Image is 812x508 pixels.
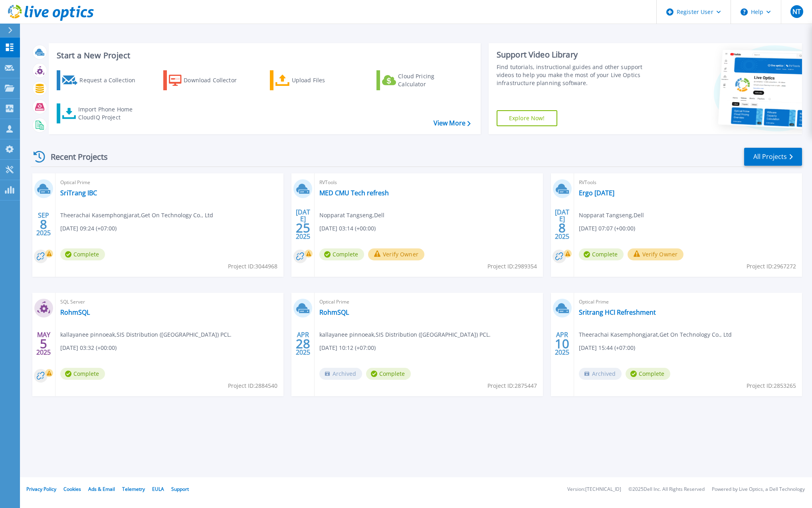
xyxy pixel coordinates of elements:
span: Project ID: 2884540 [228,381,277,390]
div: APR 2025 [295,329,311,358]
button: Verify Owner [368,248,424,260]
span: Project ID: 2989354 [487,262,537,271]
a: Ads & Email [88,486,115,492]
span: kallayanee pinnoeak , SIS Distribution ([GEOGRAPHIC_DATA]) PCL. [60,330,232,339]
span: Theerachai Kasemphongjarat , Get On Technology Co., Ltd [579,330,732,339]
span: Theerachai Kasemphongjarat , Get On Technology Co., Ltd [60,211,213,220]
li: Version: [TECHNICAL_ID] [567,487,621,492]
div: Support Video Library [497,50,657,60]
span: Project ID: 2875447 [487,381,537,390]
span: Nopparat Tangseng , Dell [319,211,384,220]
span: Complete [579,248,624,260]
div: APR 2025 [555,329,570,358]
span: [DATE] 15:44 (+07:00) [579,343,635,352]
span: [DATE] 07:07 (+00:00) [579,224,635,233]
li: © 2025 Dell Inc. All Rights Reserved [628,487,705,492]
a: MED CMU Tech refresh [319,189,389,197]
div: Request a Collection [79,72,143,88]
span: 5 [40,340,47,347]
span: Complete [60,248,105,260]
a: Sritrang HCI Refreshment [579,308,656,316]
li: Powered by Live Optics, a Dell Technology [712,487,805,492]
span: NT [792,8,801,15]
a: Download Collector [163,70,252,90]
a: Explore Now! [497,110,557,126]
span: Optical Prime [319,298,538,306]
div: Cloud Pricing Calculator [398,72,462,88]
span: SQL Server [60,298,279,306]
a: Telemetry [122,486,145,492]
span: 8 [40,221,47,228]
a: Cloud Pricing Calculator [376,70,465,90]
span: RVTools [579,178,797,187]
a: Request a Collection [57,70,146,90]
div: Download Collector [184,72,248,88]
a: All Projects [744,148,802,166]
span: Archived [319,368,362,380]
span: Project ID: 2853265 [747,381,796,390]
span: Complete [366,368,411,380]
a: RohmSQL [319,308,349,316]
div: MAY 2025 [36,329,51,358]
span: [DATE] 09:24 (+07:00) [60,224,117,233]
div: Upload Files [292,72,356,88]
span: Complete [319,248,364,260]
a: Upload Files [270,70,359,90]
div: Recent Projects [31,147,119,167]
span: 8 [558,224,566,231]
div: Import Phone Home CloudIQ Project [78,105,141,121]
span: [DATE] 03:14 (+00:00) [319,224,376,233]
span: Nopparat Tangseng , Dell [579,211,644,220]
span: 10 [555,340,569,347]
span: Project ID: 3044968 [228,262,277,271]
span: Complete [626,368,670,380]
a: Ergo [DATE] [579,189,614,197]
span: Complete [60,368,105,380]
span: kallayanee pinnoeak , SIS Distribution ([GEOGRAPHIC_DATA]) PCL. [319,330,491,339]
span: Archived [579,368,622,380]
span: RVTools [319,178,538,187]
span: Optical Prime [579,298,797,306]
span: [DATE] 10:12 (+07:00) [319,343,376,352]
a: EULA [152,486,164,492]
a: Privacy Policy [26,486,56,492]
span: Optical Prime [60,178,279,187]
span: [DATE] 03:32 (+00:00) [60,343,117,352]
a: Support [171,486,189,492]
div: [DATE] 2025 [295,210,311,239]
a: View More [434,119,471,127]
a: Cookies [63,486,81,492]
span: 28 [296,340,310,347]
button: Verify Owner [628,248,684,260]
h3: Start a New Project [57,51,470,60]
a: SriTrang IBC [60,189,97,197]
div: SEP 2025 [36,210,51,239]
a: RohmSQL [60,308,90,316]
div: Find tutorials, instructional guides and other support videos to help you make the most of your L... [497,63,657,87]
span: Project ID: 2967272 [747,262,796,271]
div: [DATE] 2025 [555,210,570,239]
span: 25 [296,224,310,231]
